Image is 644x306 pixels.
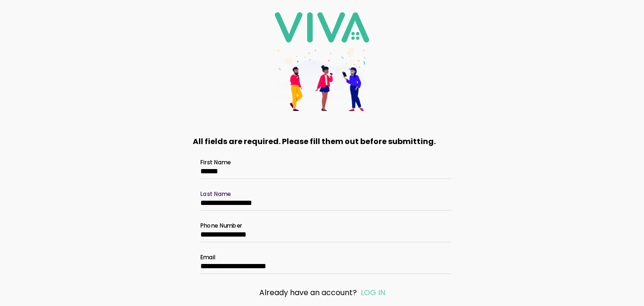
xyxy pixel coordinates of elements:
input: First Name [200,167,444,175]
input: Phone Number [200,230,444,238]
input: Last Name [200,199,444,207]
div: Already have an account? [212,287,432,298]
strong: All fields are required. Please fill them out before submitting. [193,136,436,147]
a: LOG IN [361,287,385,298]
input: Email [200,262,444,270]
